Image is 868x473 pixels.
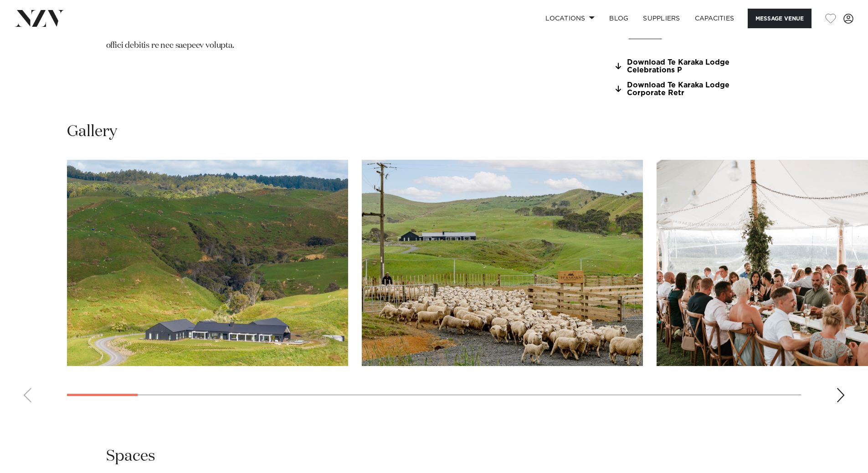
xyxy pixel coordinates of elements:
h2: Spaces [106,446,155,467]
swiper-slide: 1 / 26 [67,160,348,366]
img: nzv-logo.png [15,10,64,26]
swiper-slide: 2 / 26 [362,160,643,366]
a: BLOG [602,9,636,28]
a: Capacities [688,9,742,28]
a: Locations [538,9,602,28]
a: Download Te Karaka Lodge Celebrations P [614,59,762,74]
a: Download Te Karaka Lodge Corporate Retr [614,81,762,97]
a: SUPPLIERS [636,9,687,28]
button: Message Venue [748,9,812,28]
h2: Gallery [67,122,117,142]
